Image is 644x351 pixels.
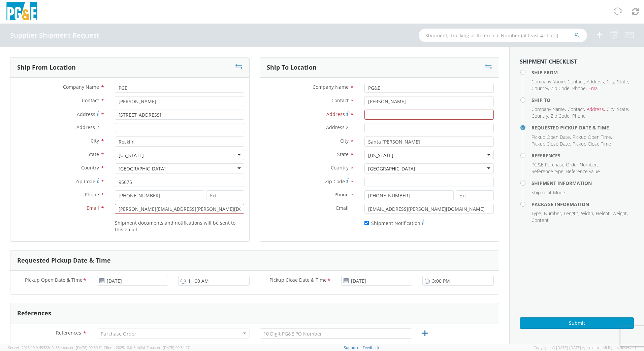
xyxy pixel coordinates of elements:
span: Height [596,210,610,217]
input: Ext. [456,190,494,200]
label: Shipment documents and notifications will be sent to this email [115,219,244,233]
span: Company Name [313,84,349,90]
h4: Package Information [532,202,634,207]
a: Support [344,345,358,350]
h4: References [532,153,634,158]
li: , [617,106,629,113]
span: Email [336,205,349,211]
span: City [91,138,99,144]
li: , [587,78,605,85]
span: Email [588,85,600,91]
input: 10 Digit PG&E PO Number [260,328,412,339]
a: Feedback [363,345,379,350]
span: City [607,78,614,85]
span: Country [81,164,99,171]
span: Width [581,210,593,217]
div: Purchase Order [101,330,136,337]
div: [US_STATE] [368,152,393,159]
span: Zip Code [325,178,345,185]
li: , [532,106,566,113]
span: Company Name [63,84,99,90]
span: Length [564,210,578,217]
img: pge-logo-06675f144f4cfa6a6814.png [5,2,39,22]
span: Copyright © [DATE]-[DATE] Agistix Inc., All Rights Reserved [534,345,636,350]
span: master, [DATE] 09:34:17 [149,345,190,350]
span: State [617,106,628,112]
h4: Requested Pickup Date & Time [532,125,634,130]
span: Zip Code [551,85,570,91]
span: Contact [331,97,349,104]
div: [GEOGRAPHIC_DATA] [368,165,415,172]
span: Type [532,210,541,217]
li: , [532,210,542,217]
span: Weight [612,210,627,217]
span: Pickup Open Date [532,134,570,140]
span: Reference value [566,168,600,174]
span: State [617,78,628,85]
span: Phone [572,85,586,91]
span: Zip Code [551,113,570,119]
div: [US_STATE] [119,152,144,159]
span: Country [331,164,349,171]
span: Phone [572,113,586,119]
h4: Supplier Shipment Request [10,32,99,39]
span: Pickup Open Date & Time [25,277,83,284]
span: Contact [82,97,99,104]
h3: Ship To Location [267,64,317,71]
button: Submit [520,317,634,329]
li: , [532,78,566,85]
span: Address 2 [326,124,349,130]
span: Address [326,111,345,117]
span: Address [587,106,604,112]
span: Country [532,85,548,91]
li: , [532,141,571,147]
span: References [56,329,81,336]
h3: References [17,310,51,317]
li: , [551,85,571,92]
li: , [573,134,612,141]
span: Content [532,217,549,223]
span: Address 2 [76,124,99,130]
li: , [587,106,605,113]
li: , [612,210,628,217]
li: , [581,210,594,217]
li: , [532,85,549,92]
span: Server: 2025.19.0-49328d0a35e [8,345,103,350]
div: [GEOGRAPHIC_DATA] [119,165,166,172]
li: , [568,78,585,85]
li: , [532,134,571,141]
li: , [572,85,587,92]
span: Number [544,210,561,217]
span: Contact [568,78,584,85]
span: City [607,106,614,112]
strong: Shipment Checklist [520,58,577,65]
span: State [88,151,99,157]
span: State [337,151,349,157]
h4: Ship To [532,97,634,103]
li: , [551,113,571,119]
span: Pickup Close Time [573,141,611,147]
span: City [340,138,349,144]
span: master, [DATE] 09:50:51 [62,345,103,350]
h4: Ship From [532,70,634,75]
span: Reference type [532,168,563,174]
span: Contact [568,106,584,112]
span: Zip Code [75,178,95,185]
h4: Shipment Information [532,181,634,186]
li: , [596,210,611,217]
span: Phone [334,191,349,198]
span: Pickup Close Date & Time [269,277,327,284]
h3: Ship From Location [17,64,76,71]
span: Company Name [532,106,565,112]
li: , [568,106,585,113]
input: Shipment Notification [364,221,369,225]
input: Ext. [206,190,244,200]
input: Shipment, Tracking or Reference Number (at least 4 chars) [419,29,587,42]
span: Email [87,205,99,211]
span: PG&E Purchase Order Number [532,161,597,168]
span: Shipment Mode [532,189,565,196]
li: , [544,210,562,217]
li: , [532,168,565,175]
li: , [617,78,629,85]
li: , [532,161,598,168]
